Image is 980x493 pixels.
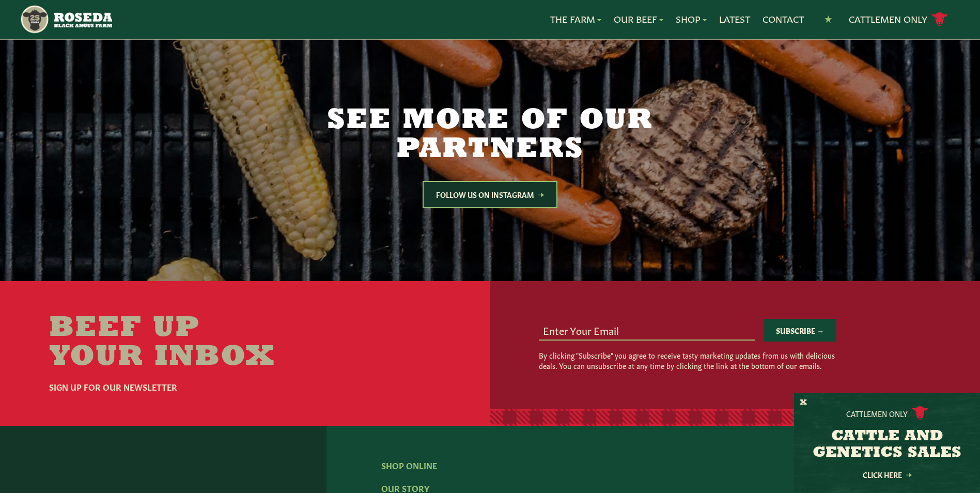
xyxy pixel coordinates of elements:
[807,428,967,461] h3: CATTLE AND GENETICS SALES
[20,4,112,35] img: https://roseda.com/wp-content/uploads/2021/05/roseda-25-header.png
[614,12,663,26] a: Our Beef
[800,397,807,408] button: X
[719,12,750,26] a: Latest
[912,406,928,420] img: cattle-icon.svg
[49,314,314,372] h2: Beef Up Your Inbox
[676,12,707,26] a: Shop
[381,459,437,471] a: Shop Online
[849,10,948,28] a: Cattlemen Only
[539,320,755,340] input: Enter Your Email
[423,181,557,208] a: Follow Us on Instagram
[841,471,934,478] a: Click Here
[539,350,836,371] p: By clicking "Subscribe" you agree to receive tasty marketing updates from us with delicious deals...
[49,380,314,393] h6: Sign Up For Our Newsletter
[846,408,908,419] p: Cattlemen Only
[764,319,836,342] button: Subscribe →
[763,12,804,26] a: Contact
[292,106,689,164] h2: See More of Our Partners
[550,12,601,26] a: The Farm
